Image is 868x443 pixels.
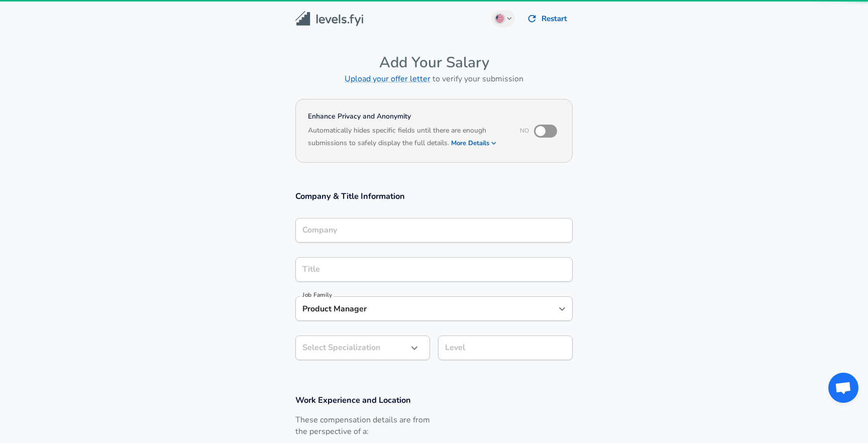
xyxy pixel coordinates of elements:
[345,73,430,84] a: Upload your offer letter
[300,301,553,316] input: Software Engineer
[443,340,568,356] input: L3
[295,414,430,437] label: These compensation details are from the perspective of a:
[300,262,568,277] input: Software Engineer
[295,72,573,86] h6: to verify your submission
[295,11,363,27] img: Levels.fyi
[520,127,529,135] span: No
[295,190,573,202] h3: Company & Title Information
[555,302,569,316] button: Open
[496,15,504,23] img: English (US)
[523,8,573,29] button: Restart
[302,292,332,298] label: Job Family
[491,10,515,27] button: English (US)
[828,373,858,403] div: Open chat
[300,223,568,238] input: Google
[295,53,573,72] h4: Add Your Salary
[295,394,573,406] h3: Work Experience and Location
[308,125,506,150] h6: Automatically hides specific fields until there are enough submissions to safely display the full...
[451,136,497,150] button: More Details
[308,112,506,122] h4: Enhance Privacy and Anonymity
